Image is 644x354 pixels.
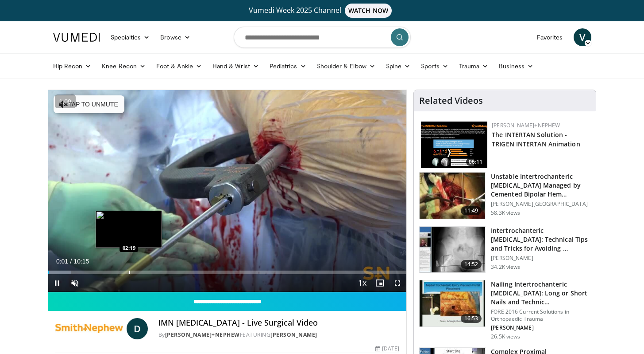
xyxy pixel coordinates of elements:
[207,57,264,75] a: Hand & Wrist
[491,209,520,216] p: 58.3K views
[492,130,580,148] a: The INTERTAN Solution - TRIGEN INTERTAN Animation
[66,274,84,292] button: Unmute
[105,28,155,46] a: Specialties
[420,227,485,273] img: DA_UIUPltOAJ8wcH4xMDoxOjB1O8AjAz.150x105_q85_crop-smart_upscale.jpg
[491,201,590,208] p: [PERSON_NAME][GEOGRAPHIC_DATA]
[165,331,240,338] a: [PERSON_NAME]+Nephew
[461,314,482,323] span: 16:53
[421,122,487,168] a: 06:11
[491,226,590,253] h3: Intertrochanteric [MEDICAL_DATA]: Technical Tips and Tricks for Avoiding …
[494,57,539,75] a: Business
[158,331,399,339] div: By FEATURING
[73,258,89,265] span: 10:15
[381,57,416,75] a: Spine
[420,173,485,219] img: 1468547_3.png.150x105_q85_crop-smart_upscale.jpg
[421,122,487,168] img: 4a7b64c3-bc02-4ef7-9e46-d94555074166.png.150x105_q85_crop-smart_upscale.png
[491,172,590,199] h3: Unstable Intertrochanteric [MEDICAL_DATA] Managed by Cemented Bipolar Hem…
[54,4,590,18] a: Vumedi Week 2025 ChannelWATCH NOW
[264,57,312,75] a: Pediatrics
[371,274,389,292] button: Enable picture-in-picture mode
[48,271,407,274] div: Progress Bar
[419,280,590,340] a: 16:53 Nailing Intertrochanteric [MEDICAL_DATA]: Long or Short Nails and Technic… FORE 2016 Curren...
[419,226,590,273] a: 14:52 Intertrochanteric [MEDICAL_DATA]: Technical Tips and Tricks for Avoiding … [PERSON_NAME] 34...
[419,172,590,219] a: 11:49 Unstable Intertrochanteric [MEDICAL_DATA] Managed by Cemented Bipolar Hem… [PERSON_NAME][GE...
[48,274,66,292] button: Pause
[96,57,151,75] a: Knee Recon
[532,28,568,46] a: Favorites
[151,57,207,75] a: Foot & Ankle
[56,258,68,265] span: 0:01
[353,274,371,292] button: Playback Rate
[96,211,162,248] img: image.jpeg
[158,318,399,328] h4: IMN [MEDICAL_DATA] - Live Surgical Video
[491,280,590,307] h3: Nailing Intertrochanteric [MEDICAL_DATA]: Long or Short Nails and Technic…
[461,260,482,269] span: 14:52
[419,95,483,106] h4: Related Videos
[491,264,520,271] p: 34.2K views
[492,122,560,129] a: [PERSON_NAME]+Nephew
[375,345,399,353] div: [DATE]
[491,255,590,262] p: [PERSON_NAME]
[155,28,196,46] a: Browse
[491,324,590,331] p: [PERSON_NAME]
[461,206,482,215] span: 11:49
[345,4,392,18] span: WATCH NOW
[70,258,72,265] span: /
[127,318,148,339] a: D
[416,57,454,75] a: Sports
[491,333,520,340] p: 26.5K views
[55,318,123,339] img: Smith+Nephew
[389,274,406,292] button: Fullscreen
[574,28,591,46] a: V
[466,158,485,166] span: 06:11
[54,95,124,113] button: Tap to unmute
[312,57,381,75] a: Shoulder & Elbow
[270,331,317,338] a: [PERSON_NAME]
[53,33,100,42] img: VuMedi Logo
[48,57,97,75] a: Hip Recon
[491,308,590,323] p: FORE 2016 Current Solutions in Orthopaedic Trauma
[420,280,485,326] img: 3d67d1bf-bbcf-4214-a5ee-979f525a16cd.150x105_q85_crop-smart_upscale.jpg
[48,90,407,292] video-js: Video Player
[234,27,411,48] input: Search topics, interventions
[454,57,494,75] a: Trauma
